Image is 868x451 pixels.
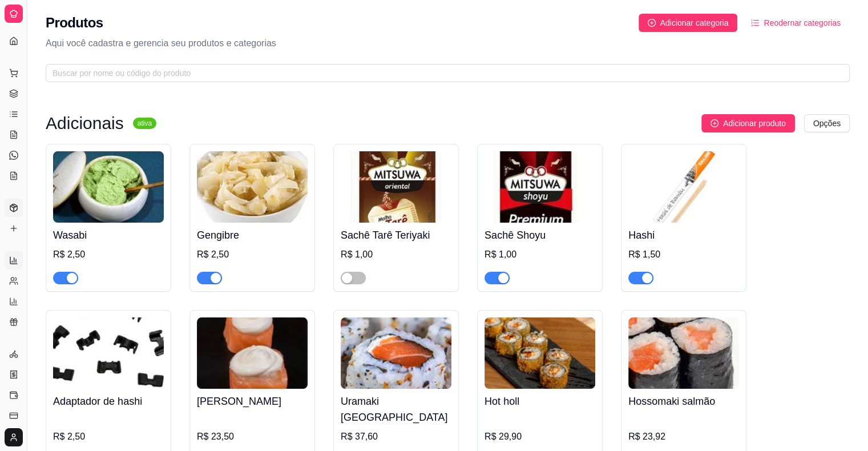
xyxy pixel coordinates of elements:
div: R$ 1,00 [341,248,451,261]
h4: Sachê Shoyu [485,227,595,243]
img: product-image [628,151,739,223]
h3: Adicionais [46,116,124,130]
h4: Gengibre [197,227,308,243]
h4: [PERSON_NAME] [197,393,308,409]
span: Opções [813,117,841,130]
span: Reodernar categorias [764,17,841,29]
h4: Hossomaki salmão [628,393,739,409]
div: R$ 37,60 [341,430,451,444]
div: R$ 29,90 [485,430,595,444]
div: R$ 2,50 [197,248,308,261]
h4: Uramaki [GEOGRAPHIC_DATA] [341,393,451,425]
button: Adicionar produto [701,114,795,132]
img: product-image [628,317,739,389]
p: Aqui você cadastra e gerencia seu produtos e categorias [46,37,850,50]
img: product-image [53,317,164,389]
span: plus-circle [648,19,656,27]
img: product-image [53,151,164,223]
button: Reodernar categorias [742,14,850,32]
h4: Adaptador de hashi [53,393,164,409]
div: R$ 1,00 [485,248,595,261]
span: Adicionar categoria [660,17,729,29]
div: R$ 2,50 [53,248,164,261]
h4: Hot holl [485,393,595,409]
div: R$ 23,92 [628,430,739,444]
button: Adicionar categoria [639,14,738,32]
button: Opções [804,114,850,132]
div: R$ 2,50 [53,430,164,444]
h4: Hashi [628,227,739,243]
h2: Produtos [46,14,103,32]
img: product-image [197,151,308,223]
img: product-image [341,317,451,389]
div: R$ 1,50 [628,248,739,261]
h4: Sachê Tarê Teriyaki [341,227,451,243]
span: plus-circle [710,119,718,127]
img: product-image [197,317,308,389]
img: product-image [485,151,595,223]
div: R$ 23,50 [197,430,308,444]
sup: ativa [133,118,156,129]
input: Buscar por nome ou código do produto [53,67,834,79]
span: Adicionar produto [723,117,786,130]
h4: Wasabi [53,227,164,243]
img: product-image [485,317,595,389]
img: product-image [341,151,451,223]
span: ordered-list [751,19,759,27]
